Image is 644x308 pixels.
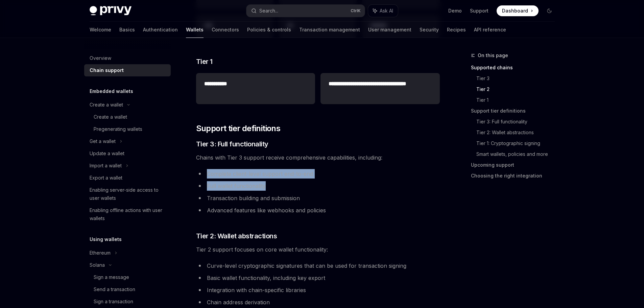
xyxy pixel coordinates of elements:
a: Choosing the right integration [471,170,560,181]
div: Get a wallet [90,137,116,145]
a: Overview [84,52,171,64]
span: Support tier definitions [196,123,281,134]
a: Tier 2: Wallet abstractions [476,127,560,138]
a: Supported chains [471,62,560,73]
a: Send a transaction [84,283,171,295]
div: Ethereum [90,249,111,257]
div: Chain support [90,66,124,74]
img: dark logo [90,6,132,16]
h5: Embedded wallets [90,87,133,95]
a: Enabling server-side access to user wallets [84,184,171,204]
button: Toggle dark mode [544,5,555,16]
div: Pregenerating wallets [94,125,142,133]
li: Chain address derivation [196,298,440,307]
a: Tier 2 [476,84,560,95]
a: Tier 3: Full functionality [476,116,560,127]
span: Tier 1 [196,57,213,66]
a: Tier 1: Cryptographic signing [476,138,560,149]
a: Support [470,7,488,14]
li: Complete client-level support end-to-end [196,169,440,179]
a: Upcoming support [471,160,560,170]
span: Ask AI [380,7,393,14]
a: Policies & controls [247,22,291,38]
a: Export a wallet [84,172,171,184]
button: Ask AI [368,5,398,17]
a: Sign a message [84,271,171,283]
li: Full wallet functionality [196,181,440,191]
a: Enabling offline actions with user wallets [84,204,171,224]
a: API reference [474,22,506,38]
span: Tier 2 support focuses on core wallet functionality: [196,245,440,254]
a: Chain support [84,64,171,76]
span: Chains with Tier 3 support receive comprehensive capabilities, including: [196,153,440,162]
div: Send a transaction [94,285,135,293]
span: On this page [478,51,508,60]
span: Tier 2: Wallet abstractions [196,231,277,241]
a: Support tier definitions [471,105,560,116]
a: Dashboard [497,5,539,16]
a: Security [420,22,439,38]
h5: Using wallets [90,235,122,243]
a: Basics [119,22,135,38]
div: Search... [259,7,278,15]
a: Sign a transaction [84,295,171,308]
div: Update a wallet [90,149,124,158]
a: Transaction management [299,22,360,38]
li: Advanced features like webhooks and policies [196,206,440,215]
li: Basic wallet functionality, including key export [196,273,440,283]
div: Sign a message [94,273,129,281]
span: Ctrl K [351,8,361,14]
a: Pregenerating wallets [84,123,171,135]
a: Authentication [143,22,178,38]
a: Tier 1 [476,95,560,105]
span: Tier 3: Full functionality [196,139,268,149]
div: Enabling server-side access to user wallets [90,186,167,202]
div: Import a wallet [90,162,122,170]
div: Enabling offline actions with user wallets [90,206,167,222]
span: Dashboard [502,7,528,14]
div: Create a wallet [90,101,123,109]
a: Recipes [447,22,466,38]
a: Demo [448,7,462,14]
div: Export a wallet [90,174,122,182]
a: Update a wallet [84,147,171,160]
div: Sign a transaction [94,298,133,306]
a: Smart wallets, policies and more [476,149,560,160]
a: Welcome [90,22,111,38]
div: Create a wallet [94,113,127,121]
li: Curve-level cryptographic signatures that can be used for transaction signing [196,261,440,270]
a: Create a wallet [84,111,171,123]
li: Transaction building and submission [196,193,440,203]
div: Solana [90,261,105,269]
li: Integration with chain-specific libraries [196,285,440,295]
a: Connectors [212,22,239,38]
a: User management [368,22,411,38]
a: Wallets [186,22,204,38]
a: Tier 3 [476,73,560,84]
div: Overview [90,54,111,62]
button: Search...CtrlK [246,5,365,17]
